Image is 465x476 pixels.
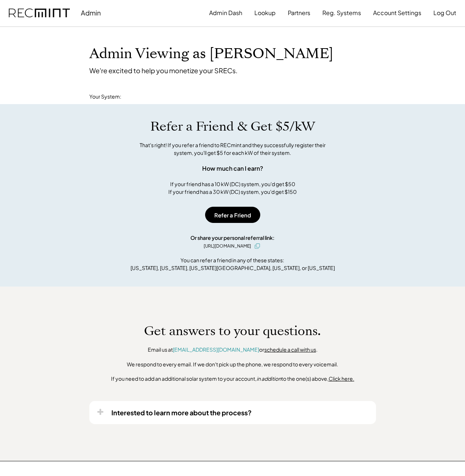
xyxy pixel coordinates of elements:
button: click to copy [253,242,262,251]
button: Log Out [433,6,456,20]
h1: Admin Viewing as [PERSON_NAME] [89,45,333,63]
img: recmint-logotype%403x.png [9,8,70,18]
button: Lookup [254,6,276,20]
div: That's right! If you refer a friend to RECmint and they successfully register their system, you'l... [132,141,334,157]
a: [EMAIL_ADDRESS][DOMAIN_NAME] [173,346,259,353]
div: Interested to learn more about the process? [111,408,252,417]
button: Refer a Friend [205,207,260,223]
div: Your System: [89,93,121,100]
div: You can refer a friend in any of these states: [US_STATE], [US_STATE], [US_STATE][GEOGRAPHIC_DATA... [130,256,335,272]
div: Email us at or . [148,346,318,354]
button: Reg. Systems [322,6,361,20]
div: If your friend has a 10 kW (DC) system, you'd get $50 If your friend has a 30 kW (DC) system, you... [168,180,297,196]
button: Account Settings [373,6,421,20]
em: in addition [257,375,281,382]
div: Or share your personal referral link: [190,234,275,242]
div: If you need to add an additional solar system to your account, to the one(s) above, [111,375,354,383]
a: schedule a call with us [264,346,316,353]
button: Partners [288,6,310,20]
div: How much can I earn? [202,164,263,173]
u: Click here. [329,375,354,382]
h1: Get answers to your questions. [144,323,321,339]
button: Admin Dash [209,6,242,20]
h1: Refer a Friend & Get $5/kW [150,119,315,134]
div: We're excited to help you monetize your SRECs. [89,66,237,75]
div: We respond to every email. If we don't pick up the phone, we respond to every voicemail. [127,361,338,368]
div: [URL][DOMAIN_NAME] [204,243,251,249]
div: Admin [81,8,101,17]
